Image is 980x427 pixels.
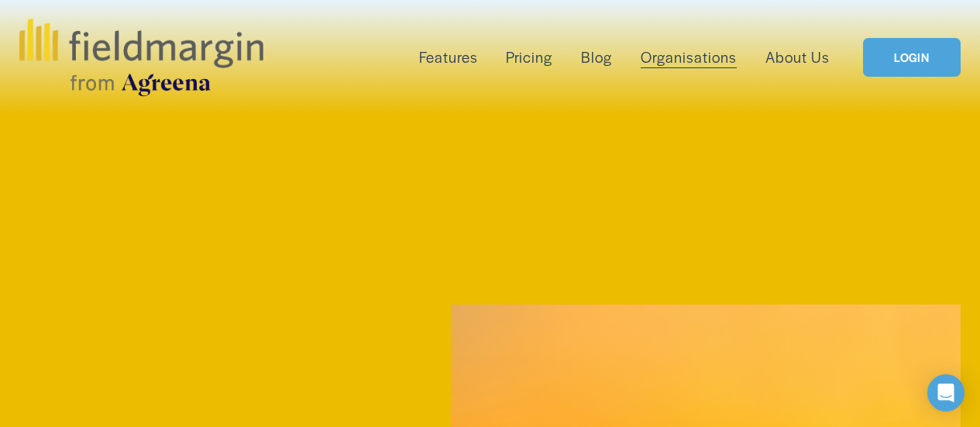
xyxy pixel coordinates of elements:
a: folder dropdown [419,45,478,70]
div: Open Intercom Messenger [927,374,965,412]
a: About Us [765,45,830,70]
a: LOGIN [863,38,961,77]
img: fieldmargin.com [19,19,263,96]
a: Pricing [506,45,552,70]
a: Organisations [641,45,737,70]
span: Features [419,46,478,68]
a: Blog [581,45,612,70]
